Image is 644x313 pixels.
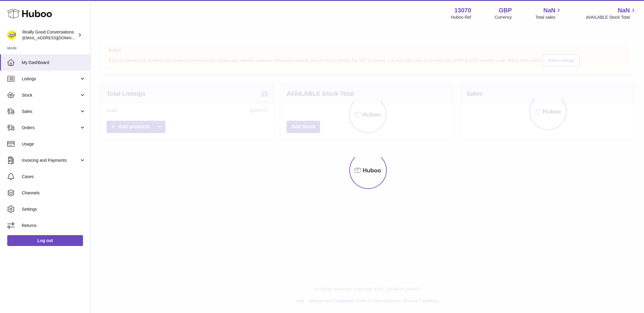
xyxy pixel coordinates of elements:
[535,14,562,20] span: Total sales
[535,6,562,20] a: NaN Total sales
[499,6,512,14] strong: GBP
[22,190,86,196] span: Channels
[618,6,630,14] span: NaN
[22,76,79,82] span: Listings
[451,14,471,20] div: Huboo Ref
[22,35,89,40] span: [EMAIL_ADDRESS][DOMAIN_NAME]
[543,6,555,14] span: NaN
[22,158,79,163] span: Invoicing and Payments
[7,235,83,246] a: Log out
[22,29,77,41] div: Really Good Conversations
[586,14,637,20] span: AVAILABLE Stock Total
[22,60,86,65] span: My Dashboard
[454,6,471,14] strong: 13070
[586,6,637,20] a: NaN AVAILABLE Stock Total
[22,206,86,212] span: Settings
[22,125,79,131] span: Orders
[22,141,86,147] span: Usage
[22,223,86,228] span: Returns
[495,14,512,20] div: Currency
[7,30,16,40] img: hello@reallygoodconversations.co
[22,174,86,180] span: Cases
[22,109,79,114] span: Sales
[22,92,79,98] span: Stock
